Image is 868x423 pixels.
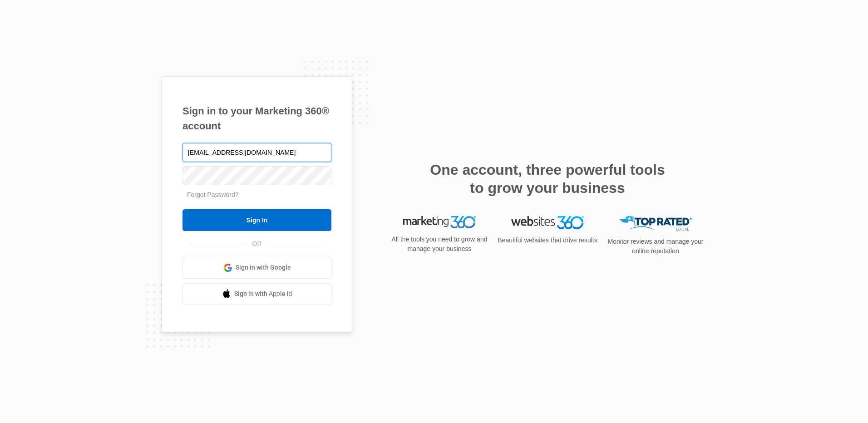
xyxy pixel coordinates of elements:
a: Sign in with Apple Id [182,283,331,305]
a: Sign in with Google [182,257,331,279]
span: OR [246,239,268,249]
p: Monitor reviews and manage your online reputation [605,237,706,256]
p: Beautiful websites that drive results [497,236,598,245]
a: Forgot Password? [187,191,239,198]
input: Sign In [182,209,331,231]
span: Sign in with Apple Id [234,289,292,299]
img: Marketing 360 [403,216,476,229]
img: Websites 360 [511,216,584,229]
h2: One account, three powerful tools to grow your business [427,161,668,197]
span: Sign in with Google [236,263,291,272]
img: Top Rated Local [619,216,692,231]
h1: Sign in to your Marketing 360® account [182,103,331,133]
p: All the tools you need to grow and manage your business [389,235,490,254]
input: Email [182,143,331,162]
